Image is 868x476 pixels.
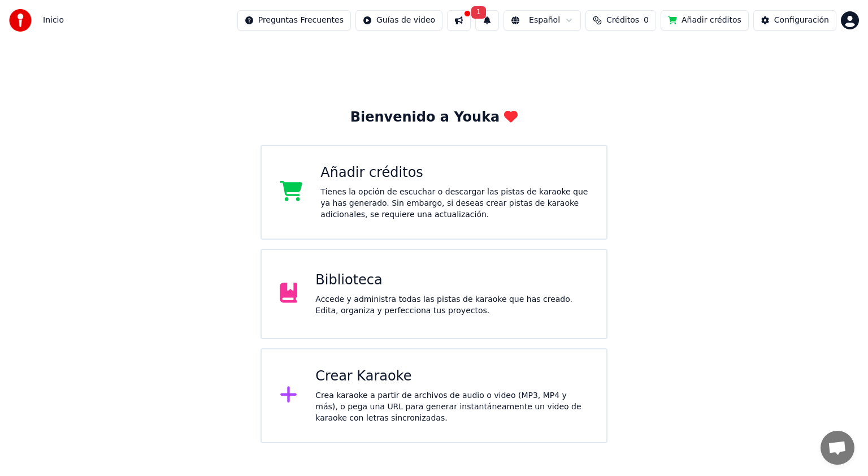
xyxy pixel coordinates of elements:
[606,15,639,26] span: Créditos
[43,15,64,26] nav: breadcrumb
[43,15,64,26] span: Inicio
[350,109,518,127] div: Bienvenido a Youka
[315,390,588,424] div: Crea karaoke a partir de archivos de audio o video (MP3, MP4 y más), o pega una URL para generar ...
[661,10,749,31] button: Añadir créditos
[9,9,32,32] img: youka
[315,271,588,289] div: Biblioteca
[355,10,442,31] button: Guías de video
[315,367,588,386] div: Crear Karaoke
[774,15,829,26] div: Configuración
[821,431,854,465] div: Chat abierto
[644,15,649,26] span: 0
[315,294,588,317] div: Accede y administra todas las pistas de karaoke que has creado. Edita, organiza y perfecciona tus...
[475,10,499,31] button: 1
[237,10,351,31] button: Preguntas Frecuentes
[320,187,588,220] div: Tienes la opción de escuchar o descargar las pistas de karaoke que ya has generado. Sin embargo, ...
[753,10,836,31] button: Configuración
[585,10,656,31] button: Créditos0
[471,6,486,19] span: 1
[320,164,588,182] div: Añadir créditos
